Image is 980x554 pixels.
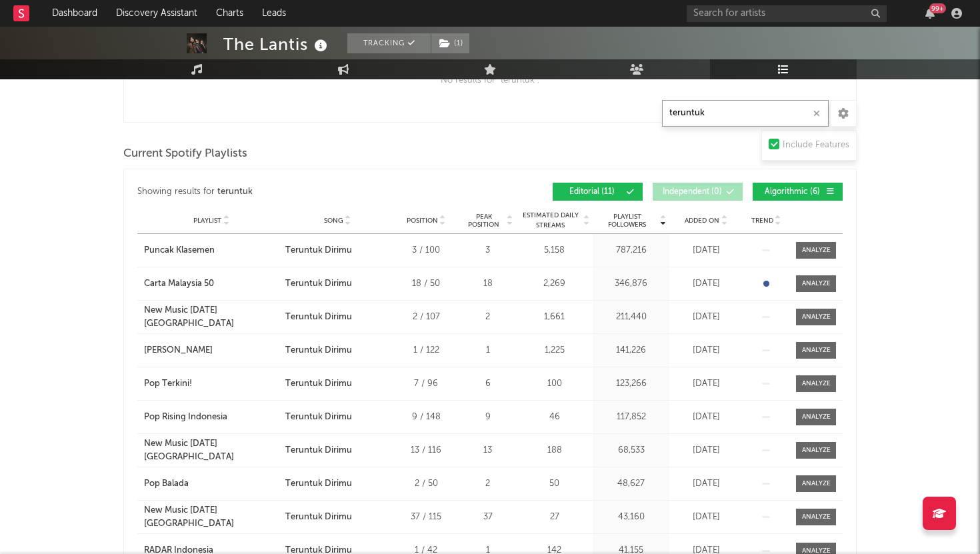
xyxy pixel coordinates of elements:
[519,377,589,391] div: 100
[396,477,456,491] div: 2 / 50
[463,277,513,291] div: 18
[519,244,589,257] div: 5,158
[596,213,658,229] span: Playlist Followers
[685,217,719,225] span: Added On
[407,217,438,225] span: Position
[144,437,279,463] a: New Music [DATE] [GEOGRAPHIC_DATA]
[396,344,456,357] div: 1 / 122
[519,411,589,424] div: 46
[144,411,227,424] div: Pop Rising Indonesia
[519,344,589,357] div: 1,225
[137,46,843,115] div: No results for " teruntuk ".
[285,511,352,524] div: Teruntuk Dirimu
[396,311,456,324] div: 2 / 107
[137,183,490,201] div: Showing results for
[285,277,352,291] div: Teruntuk Dirimu
[463,477,513,491] div: 2
[144,477,189,491] div: Pop Balada
[285,411,352,424] div: Teruntuk Dirimu
[144,244,215,257] div: Puncak Klasemen
[761,188,823,196] span: Algorithmic ( 6 )
[925,8,935,19] button: 99+
[519,211,581,231] span: Estimated Daily Streams
[144,277,214,291] div: Carta Malaysia 50
[463,213,505,229] span: Peak Position
[783,137,849,153] div: Include Features
[596,411,666,424] div: 117,852
[929,3,946,13] div: 99 +
[673,444,739,457] div: [DATE]
[123,146,247,162] span: Current Spotify Playlists
[673,344,739,357] div: [DATE]
[673,244,739,257] div: [DATE]
[324,217,343,225] span: Song
[751,217,773,225] span: Trend
[596,477,666,491] div: 48,627
[144,277,279,291] a: Carta Malaysia 50
[753,183,843,201] button: Algorithmic(6)
[596,244,666,257] div: 787,216
[396,411,456,424] div: 9 / 148
[661,188,723,196] span: Independent ( 0 )
[463,311,513,324] div: 2
[285,377,352,391] div: Teruntuk Dirimu
[596,377,666,391] div: 123,266
[217,184,253,200] div: teruntuk
[144,411,279,424] a: Pop Rising Indonesia
[285,477,352,491] div: Teruntuk Dirimu
[396,444,456,457] div: 13 / 116
[519,311,589,324] div: 1,661
[561,188,623,196] span: Editorial ( 11 )
[553,183,643,201] button: Editorial(11)
[463,444,513,457] div: 13
[396,511,456,524] div: 37 / 115
[673,511,739,524] div: [DATE]
[519,277,589,291] div: 2,269
[687,5,887,22] input: Search for artists
[662,100,829,127] input: Search Playlists/Charts
[463,511,513,524] div: 37
[673,277,739,291] div: [DATE]
[596,444,666,457] div: 68,533
[144,344,213,357] div: [PERSON_NAME]
[285,244,352,257] div: Teruntuk Dirimu
[431,33,470,53] span: ( 1 )
[144,244,279,257] a: Puncak Klasemen
[519,477,589,491] div: 50
[396,244,456,257] div: 3 / 100
[285,344,352,357] div: Teruntuk Dirimu
[673,411,739,424] div: [DATE]
[653,183,743,201] button: Independent(0)
[223,33,331,55] div: The Lantis
[673,477,739,491] div: [DATE]
[144,377,279,391] a: Pop Terkini!
[144,377,192,391] div: Pop Terkini!
[519,444,589,457] div: 188
[285,444,352,457] div: Teruntuk Dirimu
[519,511,589,524] div: 27
[673,311,739,324] div: [DATE]
[144,304,279,330] a: New Music [DATE] [GEOGRAPHIC_DATA]
[285,311,352,324] div: Teruntuk Dirimu
[463,411,513,424] div: 9
[596,277,666,291] div: 346,876
[144,504,279,530] a: New Music [DATE] [GEOGRAPHIC_DATA]
[396,277,456,291] div: 18 / 50
[431,33,469,53] button: (1)
[347,33,431,53] button: Tracking
[673,377,739,391] div: [DATE]
[596,344,666,357] div: 141,226
[596,511,666,524] div: 43,160
[144,344,279,357] a: [PERSON_NAME]
[396,377,456,391] div: 7 / 96
[193,217,221,225] span: Playlist
[463,344,513,357] div: 1
[144,477,279,491] a: Pop Balada
[463,377,513,391] div: 6
[463,244,513,257] div: 3
[596,311,666,324] div: 211,440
